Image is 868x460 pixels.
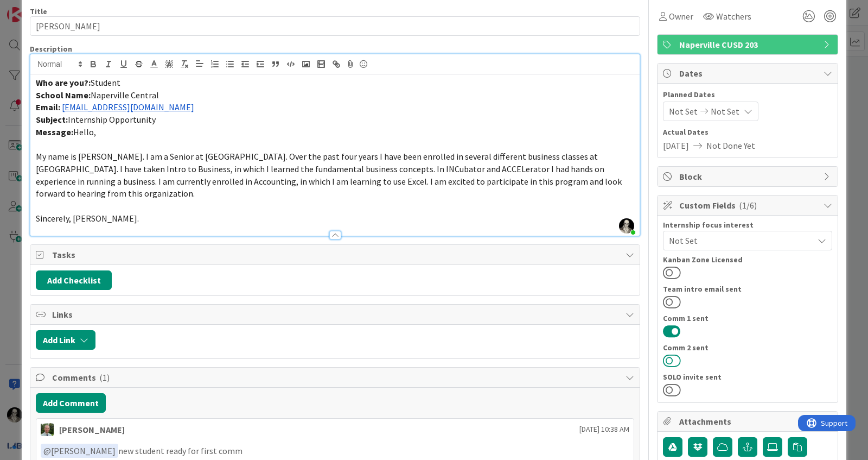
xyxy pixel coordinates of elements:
[52,371,620,384] span: Comments
[36,114,68,125] strong: Subject:
[23,2,49,15] span: Support
[41,423,54,436] img: SH
[706,139,755,152] span: Not Done Yet
[663,344,832,351] div: Comm 2 sent
[679,67,818,80] span: Dates
[91,90,159,100] span: Naperville Central
[36,330,95,350] button: Add Link
[663,285,832,293] div: Team intro email sent
[36,270,112,290] button: Add Checklist
[62,102,194,112] a: [EMAIL_ADDRESS][DOMAIN_NAME]
[30,44,72,54] span: Description
[679,38,818,51] span: Naperville CUSD 203
[43,445,116,456] span: [PERSON_NAME]
[30,16,640,36] input: type card name here...
[91,77,120,88] span: Student
[52,248,620,261] span: Tasks
[36,102,60,112] strong: Email:
[619,218,634,234] img: 5slRnFBaanOLW26e9PW3UnY7xOjyexml.jpeg
[663,373,832,381] div: SOLO invite sent
[68,114,156,125] span: Internship Opportunity
[679,199,818,212] span: Custom Fields
[669,105,698,118] span: Not Set
[679,170,818,183] span: Block
[52,308,620,321] span: Links
[739,200,757,211] span: ( 1/6 )
[663,139,689,152] span: [DATE]
[59,423,125,436] div: [PERSON_NAME]
[43,445,51,456] span: @
[663,127,832,138] span: Actual Dates
[669,234,813,247] span: Not Set
[36,77,91,88] strong: Who are you?:
[36,151,623,199] span: My name is [PERSON_NAME]. I am a Senior at [GEOGRAPHIC_DATA]. Over the past four years I have bee...
[663,89,832,100] span: Planned Dates
[41,444,629,458] p: new student ready for first comm
[36,127,73,137] strong: Message:
[36,90,91,100] strong: School Name:
[30,7,47,16] label: Title
[669,10,693,23] span: Owner
[73,127,96,137] span: Hello,
[716,10,751,23] span: Watchers
[679,415,818,428] span: Attachments
[711,105,739,118] span: Not Set
[663,221,832,229] div: Internship focus interest
[99,372,110,383] span: ( 1 )
[36,393,106,413] button: Add Comment
[663,314,832,322] div: Comm 1 sent
[663,256,832,263] div: Kanban Zone Licensed
[579,424,629,435] span: [DATE] 10:38 AM
[36,213,139,224] span: Sincerely, [PERSON_NAME].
